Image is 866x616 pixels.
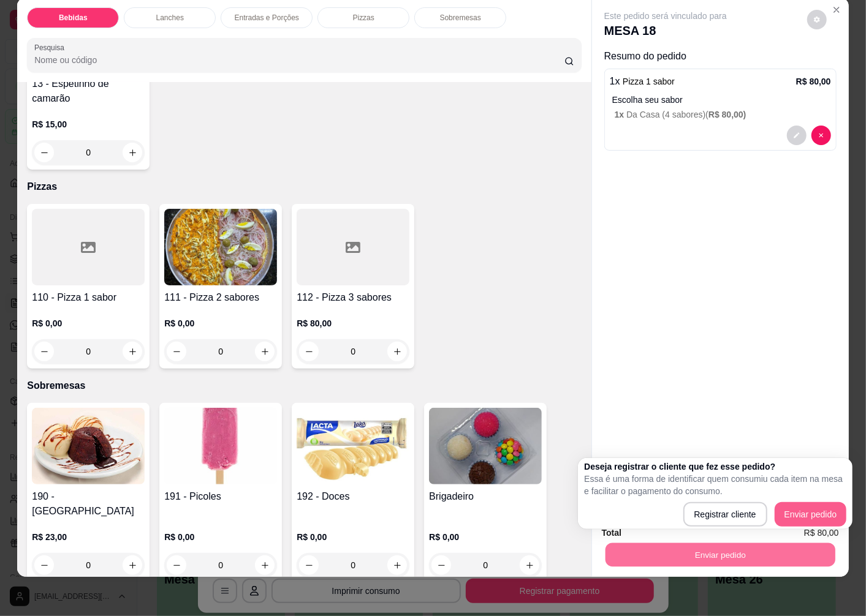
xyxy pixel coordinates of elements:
[59,13,88,23] p: Bebidas
[164,489,277,504] h4: 191 - Picoles
[775,502,847,527] button: Enviar pedido
[610,74,675,89] p: 1 x
[32,290,145,305] h4: 110 - Pizza 1 sabor
[164,408,277,484] img: product-image
[164,290,277,305] h4: 111 - Pizza 2 sabores
[297,531,409,543] p: R$ 0,00
[615,108,831,121] p: Da Casa (4 sabores) (
[297,408,409,484] img: product-image
[156,13,184,23] p: Lanches
[584,473,846,497] p: Essa é uma forma de identificar quem consumiu cada item na mesa e facilitar o pagamento do consumo.
[34,143,54,162] button: decrease-product-quantity
[297,290,409,305] h4: 112 - Pizza 3 sabores
[604,10,727,22] p: Este pedido será vinculado para
[164,317,277,329] p: R$ 0,00
[27,179,581,194] p: Pizzas
[123,143,142,162] button: increase-product-quantity
[811,126,831,145] button: decrease-product-quantity
[32,77,145,106] h4: 13 - Espetinho de camarão
[32,118,145,130] p: R$ 15,00
[804,526,839,539] span: R$ 80,00
[623,77,675,86] span: Pizza 1 sabor
[429,531,542,543] p: R$ 0,00
[34,42,69,53] label: Pesquisa
[612,94,831,106] p: Escolha seu sabor
[796,75,831,88] p: R$ 80,00
[32,317,145,329] p: R$ 0,00
[32,531,145,543] p: R$ 23,00
[440,13,481,23] p: Sobremesas
[429,489,542,504] h4: Brigadeiro
[164,209,277,285] img: product-image
[606,543,835,566] button: Enviar pedido
[297,489,409,504] h4: 192 - Doces
[164,531,277,543] p: R$ 0,00
[807,10,827,29] button: decrease-product-quantity
[27,378,581,393] p: Sobremesas
[602,528,621,538] strong: Total
[604,49,837,64] p: Resumo do pedido
[683,502,767,527] button: Registrar cliente
[708,110,746,119] span: R$ 80,00 )
[297,317,409,329] p: R$ 80,00
[604,22,727,39] p: MESA 18
[123,555,142,575] button: increase-product-quantity
[32,489,145,519] h4: 190 - [GEOGRAPHIC_DATA]
[615,110,626,119] span: 1 x
[787,126,807,145] button: decrease-product-quantity
[34,555,54,575] button: decrease-product-quantity
[584,460,846,473] h2: Deseja registrar o cliente que fez esse pedido?
[235,13,299,23] p: Entradas e Porções
[32,408,145,484] img: product-image
[353,13,374,23] p: Pizzas
[34,54,564,66] input: Pesquisa
[429,408,542,484] img: product-image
